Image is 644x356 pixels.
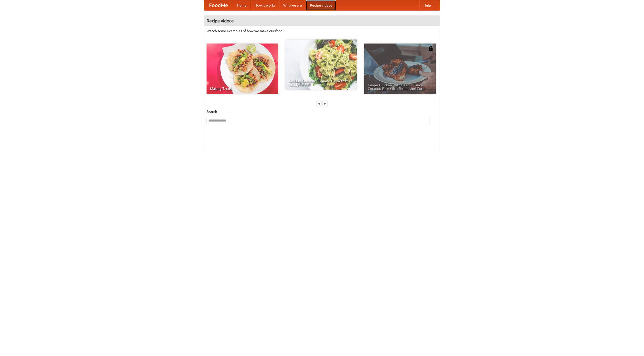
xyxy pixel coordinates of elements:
img: 483408.png [428,46,433,51]
div: » [323,100,327,107]
div: « [317,100,321,107]
a: Recipe videos [306,0,336,10]
a: Making Tacos [207,44,278,94]
span: An Easy, Summery Tomato Pasta That's Ready for Fall [289,79,353,86]
a: Help [419,0,435,10]
a: An Easy, Summery Tomato Pasta That's Ready for Fall [285,39,357,90]
a: Home [233,0,251,10]
a: FoodMe [204,0,233,10]
span: Making Tacos [210,87,274,90]
a: How it works [251,0,279,10]
p: Watch some examples of how we make our food! [207,28,437,33]
h5: Search [207,109,437,114]
h4: Recipe videos [204,16,440,26]
a: Who we are [279,0,306,10]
